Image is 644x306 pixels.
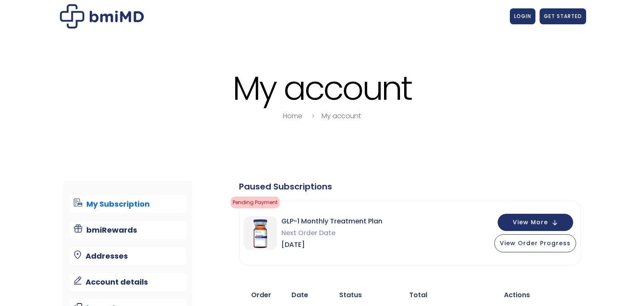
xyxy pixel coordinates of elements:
button: View Order Progress [494,234,576,252]
a: Home [283,111,302,121]
a: My Subscription [70,195,187,213]
a: My account [322,111,361,121]
span: Next Order Date [281,227,382,239]
span: GLP-1 Monthly Treatment Plan [281,215,382,227]
span: Pending Payment [231,197,280,208]
div: Paused Subscriptions [239,181,581,192]
i: breadcrumbs separator [308,111,317,121]
a: bmiRewards [70,221,187,239]
a: Account details [70,273,187,291]
span: Actions [504,290,530,300]
img: GLP-1 Monthly Treatment Plan [244,216,277,250]
span: Date [291,290,308,300]
button: View More [498,214,573,231]
span: View Order Progress [500,239,571,247]
span: [DATE] [281,239,382,251]
a: Addresses [70,247,187,265]
span: GET STARTED [544,13,582,20]
a: GET STARTED [540,8,586,24]
span: View More [513,220,548,225]
h1: My account [58,70,586,106]
a: LOGIN [510,8,535,24]
span: Total [409,290,427,300]
img: My account [60,4,144,29]
span: Status [339,290,362,300]
span: Order [251,290,271,300]
span: LOGIN [514,13,531,20]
